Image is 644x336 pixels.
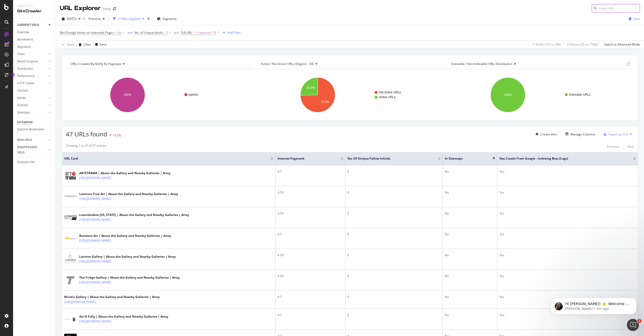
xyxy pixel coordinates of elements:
span: Segments [163,17,177,21]
div: A chart. [446,73,634,117]
div: 4.7 [277,295,343,299]
div: Apply [67,42,74,47]
span: Yes [117,29,122,36]
img: main image [64,316,77,322]
text: 25.5% [306,86,315,90]
div: 4.59 [277,274,343,278]
div: Artsy [103,6,111,11]
span: No. of Unique Inlinks [135,30,163,35]
span: Previous [87,17,101,21]
h4: Indexable / Non-Indexable URLs Distribution [450,60,625,68]
span: Internal Pagerank [277,156,333,161]
a: [URL][DOMAIN_NAME] [79,217,111,222]
button: 3 Filters Applied [111,15,146,23]
span: URLs Crawled By Botify By pagetype [71,62,121,66]
button: Manage Columns [563,131,595,137]
div: The Fridge Gallery | About the Gallery and Nearby Galleries | Artsy [79,275,180,280]
a: Overview [17,30,52,35]
div: 0 [347,169,440,174]
div: Yes [499,190,636,195]
div: Switch to Advanced Mode [604,42,640,47]
span: Not Enough Inlinks on Indexable Pages [60,30,114,35]
div: Yes [499,274,636,278]
a: Inlinks [17,95,47,101]
a: Visits [17,52,47,57]
div: Windiv Gallery | About the Gallery and Nearby Galleries | Artsy [64,295,160,299]
div: Explorer Bookmarks [17,127,44,132]
button: and [174,30,179,35]
div: No [445,313,495,317]
svg: A chart. [66,73,254,117]
a: Content [17,88,52,93]
button: Switch to Advanced Mode [602,41,640,49]
span: Full URL [181,30,192,35]
text: 74.5% [321,100,329,104]
div: Content [17,88,28,93]
a: NEW URLS [17,137,47,143]
div: Add Filter [227,30,241,35]
h4: Active / Not Active URLs [260,60,439,68]
iframe: Intercom live chat [627,319,639,331]
text: Indexable URLs [569,93,590,96]
div: Yes [499,232,636,237]
div: Yes [499,313,636,317]
a: [URL][DOMAIN_NAME] [79,196,111,201]
a: Explorer Bookmarks [17,127,52,132]
button: Save [627,15,640,23]
text: 100% [124,93,132,97]
a: Analysis Info [17,160,52,165]
div: and [174,30,179,35]
input: Find a URL [592,4,640,13]
div: Analytics [17,4,52,8]
div: Movements [17,37,33,42]
a: Segments [17,44,52,50]
span: 0 [167,29,168,36]
span: = [114,30,116,35]
text: partner [189,93,198,96]
img: main image [64,236,77,241]
div: LeonidesArts [US_STATE] | About the Gallery and Nearby Galleries | Artsy [79,213,189,217]
button: Create alert [534,130,557,138]
button: Segments [155,15,179,23]
div: No [445,190,495,195]
div: 0 [347,253,440,257]
div: No [445,253,495,257]
div: 4.59 [277,253,343,257]
a: [URL][DOMAIN_NAME] [79,175,111,180]
text: Active URLs [379,95,395,99]
img: main image [64,190,77,203]
div: 4.7 [277,232,343,237]
span: Hi [PERSON_NAME]! 👋 Welcome to Botify chat support! Have a question? Reply to this message and ou... [22,15,87,44]
div: Performance [17,73,35,79]
div: HTTP Codes [17,81,34,86]
div: A chart. [256,73,444,117]
div: Save [100,42,106,47]
div: Create alert [540,132,557,136]
button: [DATE] [60,15,83,23]
a: [URL][DOMAIN_NAME] [79,238,111,243]
div: No [445,232,495,237]
div: Previous [607,144,619,149]
div: 0 % Visits ( 25 on 758K ) [567,42,598,47]
a: Outlinks [17,103,47,108]
div: Distribution [17,66,33,71]
span: 2025 Aug. 28th [67,17,76,21]
div: Tooltip anchor [11,72,15,77]
div: Url Explorer [17,120,33,125]
div: Manage Columns [571,132,595,136]
div: 0 [347,211,440,216]
button: Next [627,143,634,150]
div: Clear [84,42,91,47]
button: Export as CSV [601,130,628,138]
button: Previous [87,15,107,23]
img: main image [64,171,77,181]
div: Art N Folly | About the Gallery and Nearby Galleries | Artsy [79,314,168,319]
span: vs [83,16,87,20]
button: Add Filter [221,30,241,36]
a: [URL][DOMAIN_NAME] [64,300,96,305]
div: ARTETRAMA | About the Gallery and Nearby Galleries | Artsy [79,171,171,175]
span: URL Card [64,156,269,161]
div: 4.59 [277,211,343,216]
a: Movements [17,37,52,42]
